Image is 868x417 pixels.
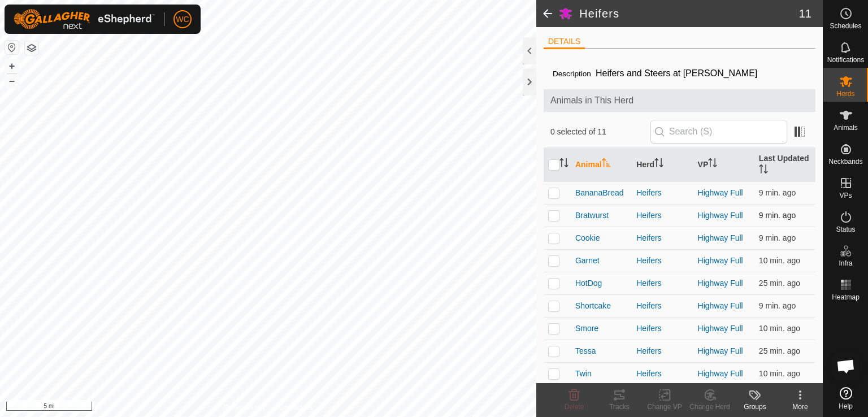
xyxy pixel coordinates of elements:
[823,383,868,414] a: Help
[550,94,809,107] span: Animals in This Herd
[759,324,800,333] span: Aug 31, 2025, 2:45 PM
[759,233,796,242] span: Aug 31, 2025, 2:45 PM
[698,346,743,355] a: Highway Full
[698,279,743,288] a: Highway Full
[575,277,602,289] span: HotDog
[575,368,592,380] span: Twin
[759,256,800,265] span: Aug 31, 2025, 2:45 PM
[654,160,663,169] p-sorticon: Activate to sort
[176,14,189,25] span: WC
[759,369,800,378] span: Aug 31, 2025, 2:45 PM
[839,403,853,410] span: Help
[650,120,787,144] input: Search (S)
[832,294,860,301] span: Heatmap
[14,9,155,29] img: Gallagher Logo
[636,300,688,312] div: Heifers
[632,148,693,182] th: Herd
[687,402,732,412] div: Change Herd
[759,301,796,310] span: Aug 31, 2025, 2:45 PM
[575,255,600,267] span: Garnet
[575,300,611,312] span: Shortcake
[698,324,743,333] a: Highway Full
[799,5,811,22] span: 11
[839,260,852,267] span: Infra
[698,211,743,220] a: Highway Full
[544,36,585,49] li: DETAILS
[575,345,596,357] span: Tessa
[698,233,743,242] a: Highway Full
[636,277,688,289] div: Heifers
[575,210,609,221] span: Bratwurst
[698,369,743,378] a: Highway Full
[636,368,688,380] div: Heifers
[693,148,754,182] th: VP
[636,345,688,357] div: Heifers
[732,402,778,412] div: Groups
[550,126,650,138] span: 0 selected of 11
[597,402,642,412] div: Tracks
[827,57,864,63] span: Notifications
[602,160,611,169] p-sorticon: Activate to sort
[828,158,862,165] span: Neckbands
[698,188,743,197] a: Highway Full
[636,187,688,199] div: Heifers
[591,64,762,82] span: Heifers and Steers at [PERSON_NAME]
[698,256,743,265] a: Highway Full
[829,349,863,383] a: Open chat
[830,23,861,29] span: Schedules
[5,41,19,54] button: Reset Map
[279,402,313,412] a: Contact Us
[579,7,799,20] h2: Heifers
[759,188,796,197] span: Aug 31, 2025, 2:45 PM
[553,69,591,78] label: Description
[5,74,19,88] button: –
[575,323,598,335] span: Smore
[571,148,632,182] th: Animal
[642,402,687,412] div: Change VP
[565,403,584,411] span: Delete
[636,255,688,267] div: Heifers
[754,148,815,182] th: Last Updated
[636,232,688,244] div: Heifers
[839,192,852,199] span: VPs
[5,59,19,73] button: +
[836,226,855,233] span: Status
[759,279,800,288] span: Aug 31, 2025, 2:30 PM
[224,402,266,412] a: Privacy Policy
[636,323,688,335] div: Heifers
[834,124,858,131] span: Animals
[25,41,38,55] button: Map Layers
[575,187,624,199] span: BananaBread
[636,210,688,221] div: Heifers
[759,346,800,355] span: Aug 31, 2025, 2:30 PM
[778,402,823,412] div: More
[759,166,768,175] p-sorticon: Activate to sort
[559,160,568,169] p-sorticon: Activate to sort
[698,301,743,310] a: Highway Full
[708,160,717,169] p-sorticon: Activate to sort
[759,211,796,220] span: Aug 31, 2025, 2:45 PM
[836,90,854,97] span: Herds
[575,232,600,244] span: Cookie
